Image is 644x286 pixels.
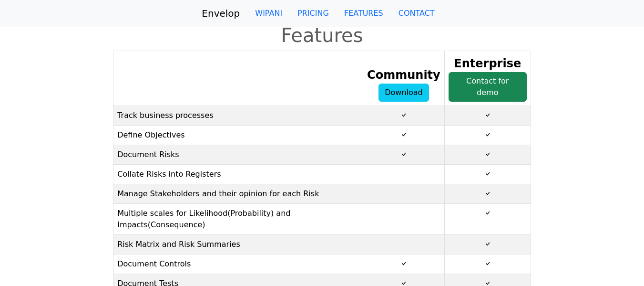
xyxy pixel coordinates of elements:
[391,4,442,23] a: CONTACT
[113,204,363,235] td: Multiple scales for Likelihood(Probability) and Impacts(Consequence)
[378,84,429,102] a: Download
[113,235,363,254] td: Risk Matrix and Risk Summaries
[113,126,363,145] td: Define Objectives
[113,145,363,165] td: Document Risks
[444,51,531,106] th: Enterprise
[290,4,337,23] a: PRICING
[113,165,363,184] td: Collate Risks into Registers
[113,106,363,126] td: Track business processes
[449,72,527,102] a: Contact for demo
[202,4,240,23] a: Envelop
[113,184,363,204] td: Manage Stakeholders and their opinion for each Risk
[113,254,363,274] td: Document Controls
[6,24,638,47] h1: Features
[337,4,391,23] a: FEATURES
[247,4,290,23] a: WIPANI
[363,51,445,106] th: Community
